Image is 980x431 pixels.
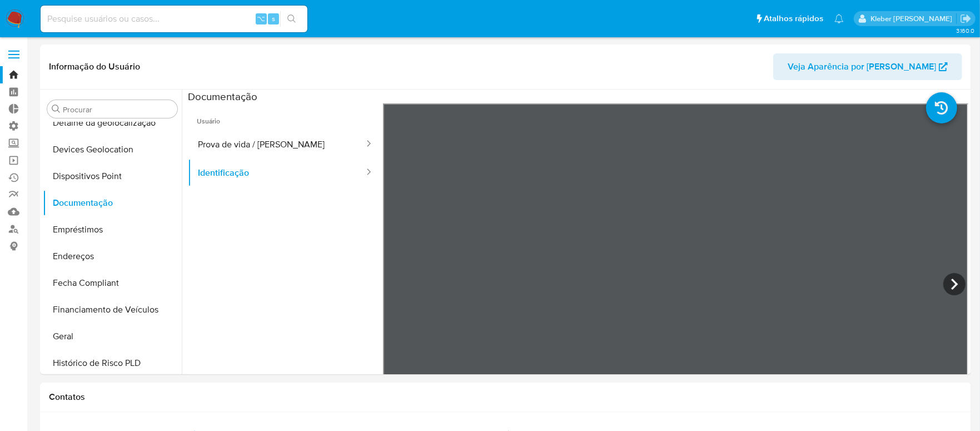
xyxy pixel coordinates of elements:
button: Histórico de Risco PLD [43,350,182,376]
a: Notificações [834,14,844,23]
button: Veja Aparência por [PERSON_NAME] [773,53,962,80]
button: Geral [43,323,182,350]
button: Fecha Compliant [43,270,182,296]
button: Dispositivos Point [43,163,182,190]
p: kleber.bueno@mercadolivre.com [870,13,956,24]
input: Procurar [63,105,173,115]
button: Endereços [43,243,182,270]
span: Atalhos rápidos [764,13,823,24]
button: Procurar [52,105,61,113]
button: Financiamento de Veículos [43,296,182,323]
h1: Contatos [49,392,962,403]
button: Documentação [43,190,182,216]
button: Devices Geolocation [43,136,182,163]
button: Detalhe da geolocalização [43,110,182,136]
input: Pesquise usuários ou casos... [41,12,307,26]
h1: Informação do Usuário [49,61,140,72]
a: Sair [960,13,972,24]
span: Veja Aparência por [PERSON_NAME] [788,53,936,80]
span: ⌥ [257,13,265,24]
button: search-icon [280,11,303,27]
span: s [272,13,275,24]
button: Empréstimos [43,216,182,243]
